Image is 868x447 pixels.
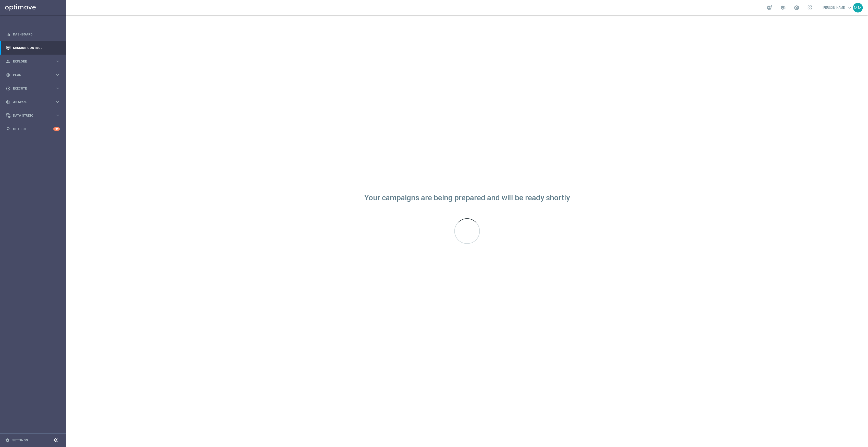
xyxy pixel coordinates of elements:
[12,439,28,442] a: Settings
[6,73,60,77] button: gps_fixed Plan keyboard_arrow_right
[5,438,10,443] i: settings
[6,100,10,104] i: track_changes
[13,122,53,136] a: Optibot
[55,86,60,91] i: keyboard_arrow_right
[6,113,55,118] div: Data Studio
[6,73,10,77] i: gps_fixed
[13,73,55,77] span: Plan
[6,46,60,50] button: Mission Control
[6,100,60,104] button: track_changes Analyze keyboard_arrow_right
[6,127,60,131] button: lightbulb Optibot +10
[6,28,60,41] div: Dashboard
[6,73,55,77] div: Plan
[13,101,55,104] span: Analyze
[6,122,60,136] div: Optibot
[6,32,60,36] button: equalizer Dashboard
[55,100,60,104] i: keyboard_arrow_right
[780,5,786,10] span: school
[6,59,55,64] div: Explore
[13,28,60,41] a: Dashboard
[55,72,60,77] i: keyboard_arrow_right
[6,59,60,64] button: person_search Explore keyboard_arrow_right
[6,86,55,91] div: Execute
[13,41,60,55] a: Mission Control
[853,3,863,13] div: MM
[53,127,60,131] div: +10
[6,59,10,64] i: person_search
[55,59,60,64] i: keyboard_arrow_right
[13,60,55,63] span: Explore
[6,32,10,37] i: equalizer
[6,114,60,118] button: Data Studio keyboard_arrow_right
[6,127,10,131] i: lightbulb
[364,196,570,200] div: Your campaigns are being prepared and will be ready shortly
[6,86,60,91] button: play_circle_outline Execute keyboard_arrow_right
[847,5,853,10] span: keyboard_arrow_down
[55,113,60,118] i: keyboard_arrow_right
[6,100,55,104] div: Analyze
[13,114,55,117] span: Data Studio
[6,86,10,91] i: play_circle_outline
[13,87,55,90] span: Execute
[6,41,60,55] div: Mission Control
[822,4,853,11] a: [PERSON_NAME]keyboard_arrow_down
